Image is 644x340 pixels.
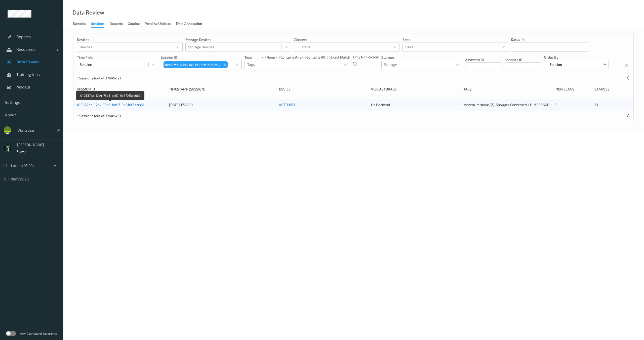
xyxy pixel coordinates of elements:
a: 019837aa-17d4-73a3-ba97-9a8f0f3ec0c2 [77,103,144,107]
div: Catalog [128,21,140,27]
div: Non Scans [555,87,591,92]
a: Datasets [109,20,128,27]
span: 13 [594,103,598,107]
a: Samples [73,20,91,27]
p: Assistant ID [465,57,502,62]
p: Clusters [294,37,399,42]
p: dates [511,37,520,42]
div: Samples [73,21,86,27]
a: Pending Updates [145,20,176,27]
div: Tags [463,87,552,92]
a: Sessions [91,20,109,28]
a: Catalog [128,20,145,27]
label: contains all [306,55,325,60]
p: Order By [544,55,609,60]
p: Tags [245,55,252,60]
div: Device [279,87,368,92]
label: exact match [331,55,350,60]
p: Sites [403,37,508,42]
div: Video Storage [371,87,460,92]
span: 2 [555,103,557,107]
div: Datasets [109,21,123,27]
div: 019837aa-17d4-73a3-ba97-9a8f0f3ec0c2 [164,61,222,68]
div: Data Annotation [176,21,202,27]
div: Data Review [72,10,104,15]
span: system-mistake (2), Shopper Confirmed, LP_MESSAGE_IGNORED_BUSY, Unusual-Activity (2) [463,103,608,107]
label: contains any [280,55,301,60]
div: Samples [594,87,630,92]
p: Storage [381,55,462,60]
div: On Backend [371,102,460,107]
div: Sessions [91,21,104,28]
p: Only Non-Scans [353,55,379,60]
p: Devices [77,37,183,42]
p: Storage Devices [185,37,291,42]
label: none [266,55,275,60]
a: Data Annotation [176,20,207,27]
p: Session [548,62,564,67]
p: Shopper ID [505,57,541,62]
div: Remove 019837aa-17d4-73a3-ba97-9a8f0f3ec0c2 [222,61,228,68]
div: Pending Updates [145,21,171,27]
p: Time Field [77,55,158,60]
p: Session ID [161,55,242,60]
div: [DATE] 17:22:31 [169,102,275,107]
a: 457TP653 [279,103,295,107]
p: 1 Sessions (out of 3764949) [77,113,121,118]
div: Session ID [77,87,166,92]
p: 1 Sessions (out of 3764949) [77,76,121,81]
div: Timestamp (Session) [169,87,275,92]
